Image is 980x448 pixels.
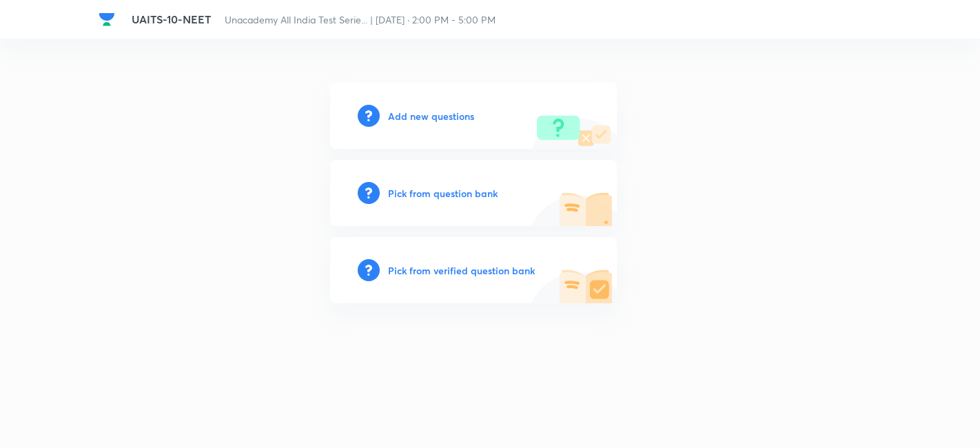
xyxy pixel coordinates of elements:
[225,13,496,26] span: Unacademy All India Test Serie... | [DATE] · 2:00 PM - 5:00 PM
[132,12,211,26] span: UAITS-10-NEET
[99,11,115,28] img: Company Logo
[388,186,498,201] h6: Pick from question bank
[99,11,121,28] a: Company Logo
[388,263,535,278] h6: Pick from verified question bank
[388,109,474,123] h6: Add new questions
